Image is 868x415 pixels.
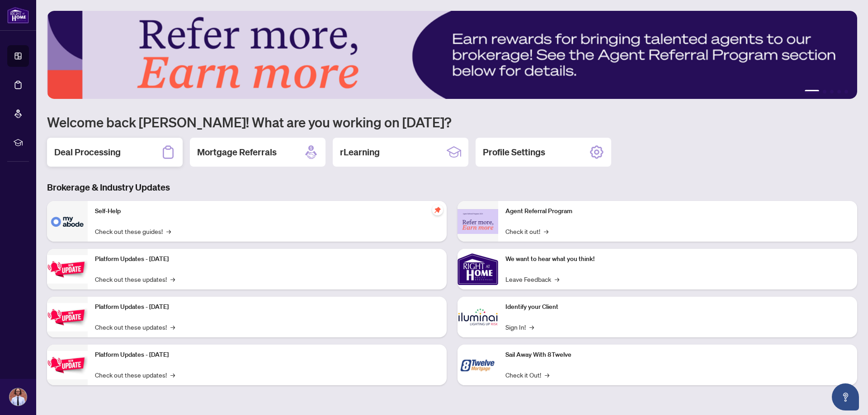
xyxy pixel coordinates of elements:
[95,274,175,284] a: Check out these updates!→
[47,11,857,99] img: Slide 0
[458,297,498,337] img: Identify your Client
[95,226,171,236] a: Check out these guides!→
[844,90,848,93] button: 5
[823,90,826,93] button: 2
[458,249,498,289] img: We want to hear what you think!
[95,302,439,312] p: Platform Updates - [DATE]
[47,113,857,131] h1: Welcome back [PERSON_NAME]! What are you working on [DATE]?
[505,254,850,264] p: We want to hear what you think!
[170,274,175,284] span: →
[505,302,850,312] p: Identify your Client
[505,350,850,360] p: Sail Away With 8Twelve
[805,90,819,93] button: 1
[47,255,88,284] img: Platform Updates - July 21, 2025
[837,90,841,93] button: 4
[529,322,534,332] span: →
[95,206,439,216] p: Self-Help
[166,226,171,236] span: →
[54,146,121,159] h2: Deal Processing
[505,322,534,332] a: Sign In!→
[458,209,498,234] img: Agent Referral Program
[545,370,549,380] span: →
[197,146,277,159] h2: Mortgage Referrals
[47,303,88,331] img: Platform Updates - July 8, 2025
[505,274,559,284] a: Leave Feedback→
[505,226,548,236] a: Check it out!→
[505,370,549,380] a: Check it Out!→
[505,206,850,216] p: Agent Referral Program
[47,201,88,242] img: Self-Help
[830,90,834,93] button: 3
[432,205,443,215] span: pushpin
[47,351,88,379] img: Platform Updates - June 23, 2025
[95,322,175,332] a: Check out these updates!→
[95,370,175,380] a: Check out these updates!→
[95,350,439,360] p: Platform Updates - [DATE]
[483,146,545,159] h2: Profile Settings
[170,370,175,380] span: →
[458,345,498,385] img: Sail Away With 8Twelve
[832,383,859,410] button: Open asap
[47,181,857,194] h3: Brokerage & Industry Updates
[544,226,548,236] span: →
[555,274,559,284] span: →
[9,388,27,406] img: Profile Icon
[170,322,175,332] span: →
[7,7,29,23] img: logo
[340,146,380,159] h2: rLearning
[95,254,439,264] p: Platform Updates - [DATE]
